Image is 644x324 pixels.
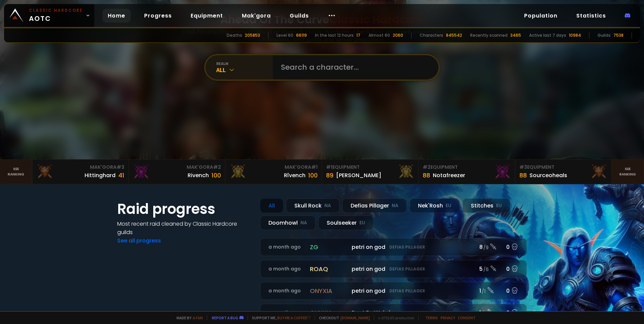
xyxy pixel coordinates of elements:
[569,32,581,38] div: 10984
[529,32,566,38] div: Active last 7 days
[172,315,203,320] span: Made by
[284,171,305,180] div: Rîvench
[32,160,129,184] a: Mak'Gora#3Hittinghard41
[423,164,430,170] span: # 2
[216,61,273,66] div: realm
[359,220,365,226] small: EU
[85,171,116,180] div: Hittinghard
[393,32,403,38] div: 2060
[277,32,293,38] div: Level 60
[341,315,370,320] a: [DOMAIN_NAME]
[248,315,311,320] span: Support me,
[336,171,381,180] div: [PERSON_NAME]
[29,7,83,13] small: Classic Hardcore
[462,198,510,213] div: Stitches
[519,171,527,180] div: 88
[117,198,252,220] h1: Raid progress
[374,315,414,320] span: v. d752d5 - production
[193,315,203,320] a: a fan
[245,32,260,38] div: 205853
[260,304,527,322] a: a month agoonyxiaDont Be WeirdDefias Pillager1 /10
[315,315,370,320] span: Checkout
[446,202,451,209] small: EU
[277,55,430,79] input: Search a character...
[519,164,608,171] div: Equipment
[117,164,124,170] span: # 3
[423,164,511,171] div: Equipment
[139,9,177,23] a: Progress
[260,216,316,230] div: Doomhowl
[260,198,283,213] div: All
[260,260,527,278] a: a month agoroaqpetri on godDefias Pillager5 /60
[410,198,460,213] div: Nek'Rosh
[519,164,527,170] span: # 3
[612,160,644,184] a: Seeranking
[185,9,228,23] a: Equipment
[102,9,131,23] a: Home
[423,171,430,180] div: 88
[613,32,623,38] div: 7538
[529,171,567,180] div: Sourceoheals
[324,202,331,209] small: NA
[286,198,340,213] div: Skull Rock
[392,202,398,209] small: NA
[441,315,455,320] a: Privacy
[322,160,419,184] a: #1Equipment89[PERSON_NAME]
[519,9,563,23] a: Population
[118,171,124,180] div: 41
[326,164,332,170] span: # 1
[225,160,322,184] a: Mak'Gora#1Rîvench100
[311,164,318,170] span: # 1
[470,32,508,38] div: Recently scanned
[420,32,443,38] div: Characters
[188,171,209,180] div: Rivench
[29,7,83,24] span: AOTC
[229,164,318,171] div: Mak'Gora
[510,32,521,38] div: 3465
[236,9,276,23] a: Mak'gora
[260,282,527,300] a: a month agoonyxiapetri on godDefias Pillager1 /10
[212,315,238,320] a: Report a bug
[117,237,161,245] a: See all progress
[326,171,333,180] div: 89
[212,171,221,180] div: 100
[425,315,438,320] a: Terms
[260,238,527,256] a: a month agozgpetri on godDefias Pillager8 /90
[117,220,252,236] h4: Most recent raid cleaned by Classic Hardcore guilds
[342,198,407,213] div: Defias Pillager
[315,32,354,38] div: In the last 12 hours
[458,315,476,320] a: Consent
[515,160,612,184] a: #3Equipment88Sourceoheals
[4,4,94,27] a: Classic HardcoreAOTC
[296,32,307,38] div: 66119
[571,9,611,23] a: Statistics
[36,164,125,171] div: Mak'Gora
[216,66,273,74] div: All
[284,9,314,23] a: Guilds
[227,32,242,38] div: Deaths
[496,202,502,209] small: EU
[213,164,221,170] span: # 2
[318,216,374,230] div: Soulseeker
[308,171,318,180] div: 100
[419,160,515,184] a: #2Equipment88Notafreezer
[133,164,221,171] div: Mak'Gora
[326,164,414,171] div: Equipment
[433,171,465,180] div: Notafreezer
[598,32,611,38] div: Guilds
[368,32,390,38] div: Almost 60
[277,315,311,320] a: Buy me a coffee
[129,160,225,184] a: Mak'Gora#2Rivench100
[300,220,307,226] small: NA
[356,32,360,38] div: 17
[446,32,462,38] div: 845542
